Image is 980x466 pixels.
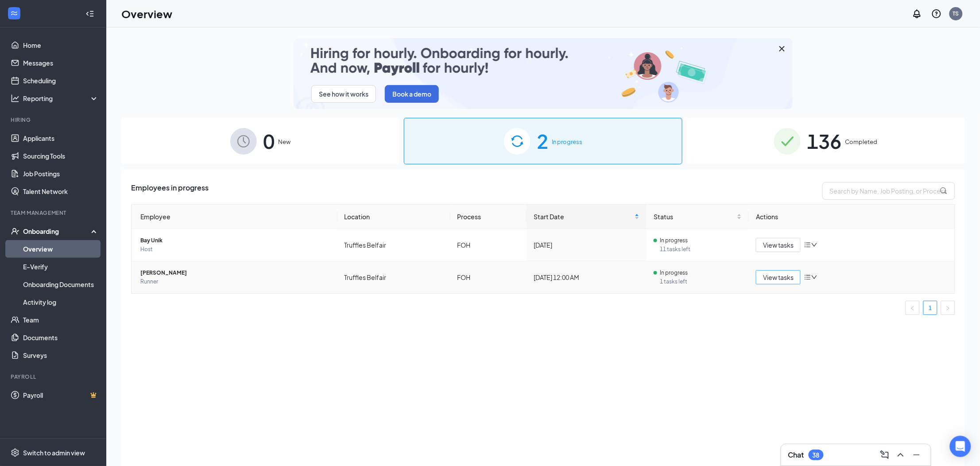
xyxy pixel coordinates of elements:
td: FOH [450,229,527,261]
span: [PERSON_NAME] [140,268,330,277]
input: Search by Name, Job Posting, or Process [822,182,955,200]
span: 2 [537,126,548,156]
a: Home [23,36,99,54]
a: PayrollCrown [23,386,99,404]
td: Truffles Belfair [337,229,450,261]
li: Previous Page [906,301,920,315]
button: View tasks [756,270,801,284]
svg: Collapse [85,9,94,18]
th: Employee [132,205,337,229]
span: Employees in progress [131,182,209,200]
span: Host [140,245,330,254]
a: Surveys [23,346,99,364]
span: Status [654,212,735,221]
a: Team [23,311,99,329]
td: FOH [450,261,527,293]
a: Documents [23,329,99,346]
a: Messages [23,54,99,72]
span: View tasks [763,272,794,282]
span: 11 tasks left [660,245,742,254]
span: In progress [660,268,688,277]
li: 1 [923,301,937,315]
button: ChevronUp [894,448,908,462]
span: down [811,242,817,248]
span: bars [804,274,811,281]
div: Switch to admin view [23,448,85,457]
button: ComposeMessage [878,448,892,462]
span: New [278,137,291,146]
span: View tasks [763,240,794,250]
span: 136 [807,126,841,156]
a: E-Verify [23,258,99,276]
th: Location [337,205,450,229]
svg: Cross [777,43,787,54]
div: Team Management [11,209,97,217]
button: View tasks [756,238,801,252]
div: Payroll [11,373,97,381]
th: Status [647,205,749,229]
span: In progress [660,236,688,245]
th: Process [450,205,527,229]
th: Actions [749,205,955,229]
img: payroll-small.gif [294,38,793,109]
svg: ChevronUp [895,450,906,460]
button: Minimize [910,448,924,462]
svg: UserCheck [11,227,19,236]
h1: Overview [121,6,172,21]
div: [DATE] [534,240,639,250]
button: See how it works [311,85,376,103]
span: bars [804,241,811,249]
div: TS [953,10,959,17]
button: left [906,301,920,315]
svg: QuestionInfo [931,8,942,19]
a: Activity log [23,293,99,311]
li: Next Page [941,301,955,315]
a: Onboarding Documents [23,276,99,293]
a: Job Postings [23,165,99,183]
span: Bay Unik [140,236,330,245]
span: Completed [845,137,877,146]
a: Talent Network [23,183,99,200]
h3: Chat [788,450,804,460]
div: [DATE] 12:00 AM [534,272,639,282]
span: right [945,306,951,311]
div: 38 [813,451,820,459]
span: 1 tasks left [660,277,742,286]
button: Book a demo [385,85,439,103]
div: Onboarding [23,227,91,236]
td: Truffles Belfair [337,261,450,293]
div: Hiring [11,116,97,124]
a: Applicants [23,129,99,147]
span: In progress [552,137,582,146]
div: Open Intercom Messenger [950,436,971,457]
a: Overview [23,240,99,258]
svg: Analysis [11,94,19,103]
a: Scheduling [23,72,99,89]
svg: ComposeMessage [879,450,890,460]
a: 1 [924,301,937,315]
button: right [941,301,955,315]
span: Runner [140,277,330,286]
svg: Minimize [911,450,922,460]
svg: Settings [11,448,19,457]
span: 0 [263,126,275,156]
span: Start Date [534,212,633,221]
a: Sourcing Tools [23,147,99,165]
span: down [811,274,817,280]
svg: Notifications [912,8,922,19]
span: left [910,306,915,311]
div: Reporting [23,94,99,103]
svg: WorkstreamLogo [10,9,19,18]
